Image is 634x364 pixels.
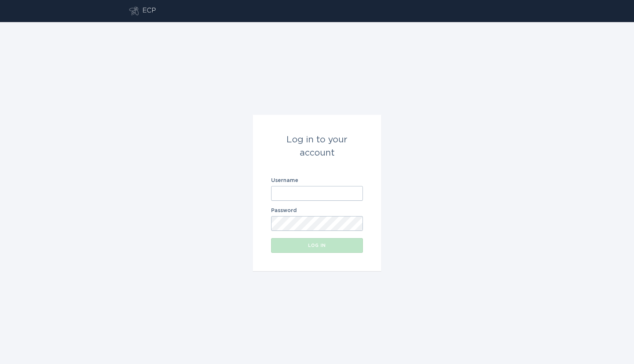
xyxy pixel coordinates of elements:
div: ECP [142,7,156,15]
div: Log in [275,243,359,248]
div: Log in to your account [271,133,363,160]
button: Go to dashboard [129,7,139,15]
button: Log in [271,238,363,253]
label: Username [271,178,363,183]
label: Password [271,208,363,213]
